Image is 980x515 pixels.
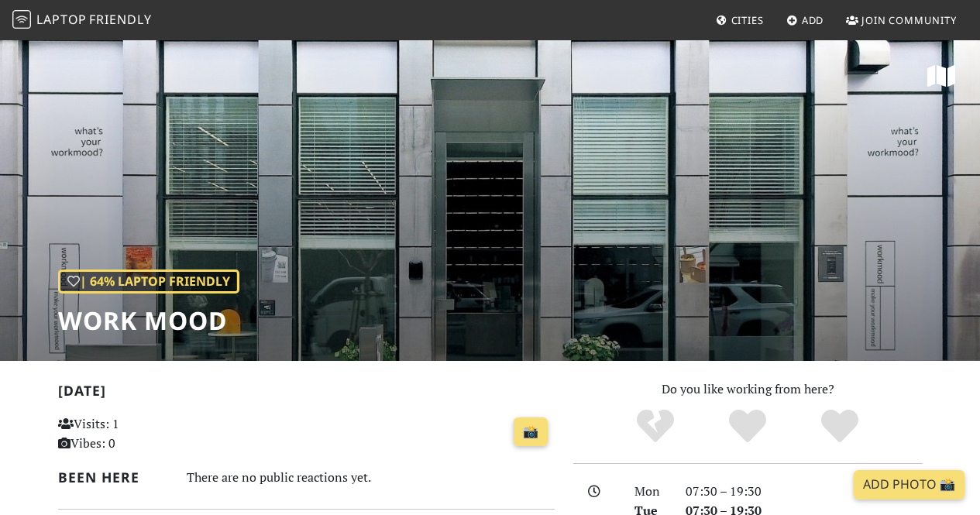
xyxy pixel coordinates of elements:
[731,13,764,27] span: Cities
[58,306,239,335] h1: Work Mood
[780,6,830,34] a: Add
[610,407,702,446] div: No
[12,7,152,34] a: LaptopFriendly LaptopFriendly
[840,6,963,34] a: Join Community
[58,270,239,294] div: | 64% Laptop Friendly
[854,470,965,500] a: Add Photo 📸
[36,11,87,28] span: Laptop
[89,11,151,28] span: Friendly
[58,469,168,486] h2: Been here
[861,13,957,27] span: Join Community
[514,417,548,447] a: 📸
[58,383,555,405] h2: [DATE]
[58,414,211,454] p: Visits: 1 Vibes: 0
[573,379,923,400] p: Do you like working from here?
[802,13,824,27] span: Add
[12,10,31,29] img: LaptopFriendly
[793,407,885,446] div: Definitely!
[676,482,932,502] div: 07:30 – 19:30
[710,6,770,34] a: Cities
[187,466,555,489] div: There are no public reactions yet.
[625,482,676,502] div: Mon
[702,407,794,446] div: Yes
